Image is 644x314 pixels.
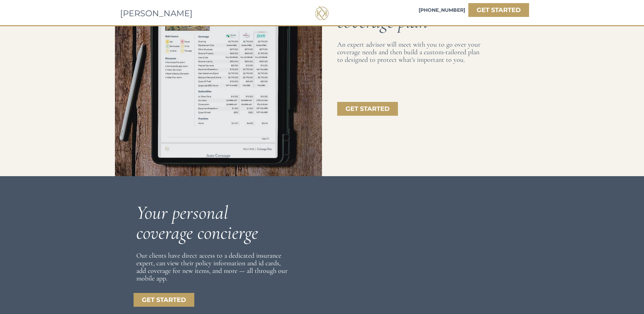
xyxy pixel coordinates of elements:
[142,296,186,304] strong: GET STARTED
[468,3,529,17] a: GET STARTED
[345,105,390,113] strong: GET STARTED
[337,102,398,116] a: GET STARTED
[419,7,465,13] span: [PHONE_NUMBER]
[136,201,258,244] span: Your personal coverage concierge
[120,8,193,18] span: [PERSON_NAME]
[477,6,521,14] strong: GET STARTED
[136,251,287,283] span: Our clients have direct access to a dedicated insurance expert, can view their policy information...
[337,40,480,64] span: An expert advisor will meet with you to go over your coverage needs and then build a custom-tailo...
[134,293,194,307] a: GET STARTED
